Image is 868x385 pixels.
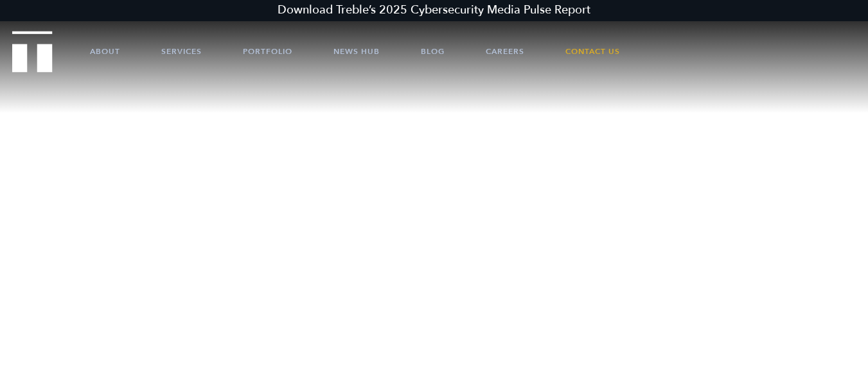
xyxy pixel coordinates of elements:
[12,31,53,72] img: Treble logo
[565,32,620,71] a: Contact Us
[421,32,445,71] a: Blog
[243,32,292,71] a: Portfolio
[486,32,524,71] a: Careers
[333,32,380,71] a: News Hub
[161,32,202,71] a: Services
[90,32,120,71] a: About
